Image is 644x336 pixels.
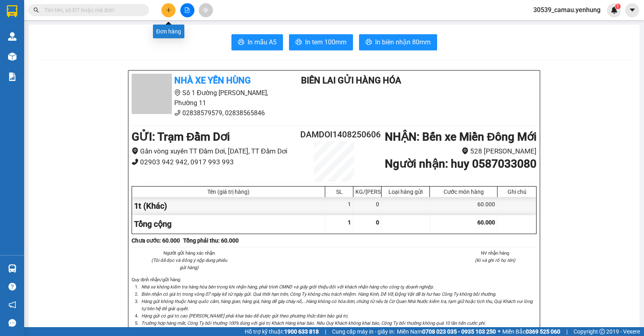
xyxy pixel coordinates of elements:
[184,7,190,13] span: file-add
[33,7,39,13] span: search
[174,89,181,96] span: environment
[325,327,326,336] span: |
[132,147,138,154] span: environment
[295,39,302,46] span: printer
[58,46,114,57] div: 0587033080
[384,189,427,195] div: Loại hàng gửi
[502,327,560,336] span: Miền Bắc
[180,3,194,17] button: file-add
[132,130,230,143] b: GỬI : Trạm Đầm Dơi
[375,37,431,47] span: In biên nhận 80mm
[477,219,495,226] span: 60.000
[611,6,618,14] img: icon-new-feature
[166,7,171,13] span: plus
[454,249,537,257] li: NV nhận hàng
[134,189,323,195] div: Tên (giá trị hàng)
[325,197,353,215] div: 1
[183,237,239,244] b: Tổng phải thu: 60.000
[566,327,568,336] span: |
[132,146,300,157] li: Gần vòng xuyến TT Đầm Dơi, [DATE], TT Đầm Dơi
[629,6,636,14] span: caret-down
[58,8,77,16] span: Nhận:
[199,3,213,17] button: aim
[174,110,181,116] span: phone
[8,264,17,273] img: warehouse-icon
[58,7,114,36] div: Bến xe Miền Đông Mới
[332,327,395,336] span: Cung cấp máy in - giấy in:
[462,147,469,154] span: environment
[365,39,372,46] span: printer
[353,197,382,215] div: 0
[305,37,347,47] span: In tem 100mm
[141,299,533,311] i: Hàng gửi không thuộc hàng quốc cấm, hàng gian, hàng giả, hàng dễ gây cháy nổ,...Hàng không có hóa...
[300,128,368,141] h2: DAMDOI1408250606
[289,34,353,50] button: printerIn tem 100mm
[7,8,19,16] span: Gửi:
[527,5,607,15] span: 30539_camau.yenhung
[422,328,496,335] strong: 0708 023 035 - 0935 103 250
[132,276,537,334] div: Quy định nhận/gửi hàng :
[355,189,379,195] div: KG/[PERSON_NAME]
[248,37,277,47] span: In mẫu A5
[132,108,281,118] li: 02838579579, 02838565846
[500,189,534,195] div: Ghi chú
[8,73,17,81] img: solution-icon
[8,52,17,61] img: warehouse-icon
[132,237,180,244] b: Chưa cước : 60.000
[8,283,16,290] span: question-circle
[132,88,281,108] li: Số 1 Đường [PERSON_NAME], Phường 11
[430,197,497,215] div: 60.000
[141,291,496,297] i: Biên nhận có giá trị trong vòng 07 ngày kể từ ngày gửi. Quá thời hạn trên, Công Ty không chịu trá...
[8,301,16,309] span: notification
[132,158,138,165] span: phone
[132,157,300,168] li: 02903 942 942, 0917 993 993
[385,130,537,143] b: NHẬN : Bến xe Miền Đông Mới
[376,219,379,226] span: 0
[348,219,351,226] span: 1
[238,39,244,46] span: printer
[625,3,639,17] button: caret-down
[498,330,500,333] span: ⚪️
[359,34,437,50] button: printerIn biên nhận 80mm
[134,219,171,229] span: Tổng cộng
[148,249,231,257] li: Người gửi hàng xác nhận
[475,257,515,263] i: (Kí và ghi rõ họ tên)
[327,189,351,195] div: SL
[7,7,52,26] div: Trạm Đầm Dơi
[432,189,495,195] div: Cước món hàng
[599,329,605,334] span: copyright
[245,327,319,336] span: Hỗ trợ kỹ thuật:
[615,4,621,9] sup: 1
[397,327,496,336] span: Miền Nam
[132,197,325,215] div: 1t (Khác)
[203,7,208,13] span: aim
[174,75,251,85] b: Nhà xe Yến Hùng
[284,328,319,335] strong: 1900 633 818
[385,157,537,170] b: Người nhận : huy 0587033080
[8,319,16,327] span: message
[141,284,434,290] i: Nhà xe không kiểm tra hàng hóa bên trong khi nhận hàng, phải trình CMND và giấy giới thiệu đối vớ...
[44,6,139,15] input: Tìm tên, số ĐT hoặc mã đơn
[231,34,283,50] button: printerIn mẫu A5
[616,4,619,9] span: 1
[301,75,401,85] b: BIÊN LAI GỬI HÀNG HÓA
[151,257,227,270] i: (Tôi đã đọc và đồng ý nộp dung phiếu gửi hàng)
[58,36,114,46] div: huy
[7,5,17,17] img: logo-vxr
[368,146,537,157] li: 528 [PERSON_NAME]
[141,313,349,319] i: Hàng gửi có giá trị cao [PERSON_NAME] phải khai báo để được gửi theo phương thức đảm bảo giá trị.
[8,32,17,41] img: warehouse-icon
[161,3,175,17] button: plus
[141,320,486,326] i: Trường hợp hàng mất, Công Ty bồi thường 100% đúng với giá trị Khách Hàng khai báo. Nếu Quý Khách ...
[526,328,560,335] strong: 0369 525 060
